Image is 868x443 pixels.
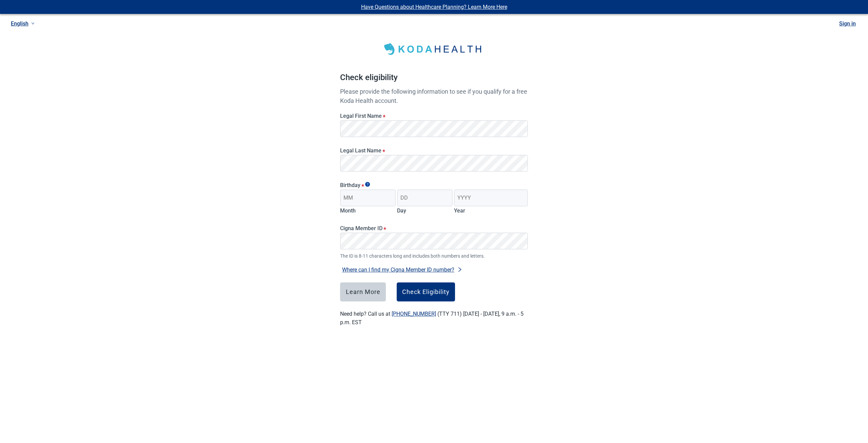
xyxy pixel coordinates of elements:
[340,147,528,154] label: Legal Last Name
[402,289,450,295] div: Check Eligibility
[340,189,396,206] input: Birth month
[340,225,528,232] label: Cigna Member ID
[397,207,406,214] label: Day
[340,265,465,274] button: Where can I find my Cigna Member ID number?
[839,20,856,27] a: Sign in
[454,189,528,206] input: Birth year
[340,71,528,87] h1: Check eligibility
[380,41,488,58] img: Koda Health
[31,22,35,25] span: down
[361,4,507,10] a: Have Questions about Healthcare Planning? Learn More Here
[340,252,528,260] span: The ID is 8-11 characters long and includes both numbers and letters.
[340,282,386,301] button: Learn More
[324,11,544,343] main: Main content
[454,207,465,214] label: Year
[346,289,380,295] div: Learn More
[340,87,528,105] p: Please provide the following information to see if you qualify for a free Koda Health account.
[340,207,356,214] label: Month
[340,182,528,188] legend: Birthday
[397,189,453,206] input: Birth day
[8,18,37,29] a: Current language: English
[392,311,436,317] a: [PHONE_NUMBER]
[397,282,455,301] button: Check Eligibility
[365,182,370,187] span: Show tooltip
[457,267,462,272] span: right
[340,113,528,119] label: Legal First Name
[340,311,524,326] label: Need help? Call us at (TTY 711) [DATE] - [DATE], 9 a.m. - 5 p.m. EST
